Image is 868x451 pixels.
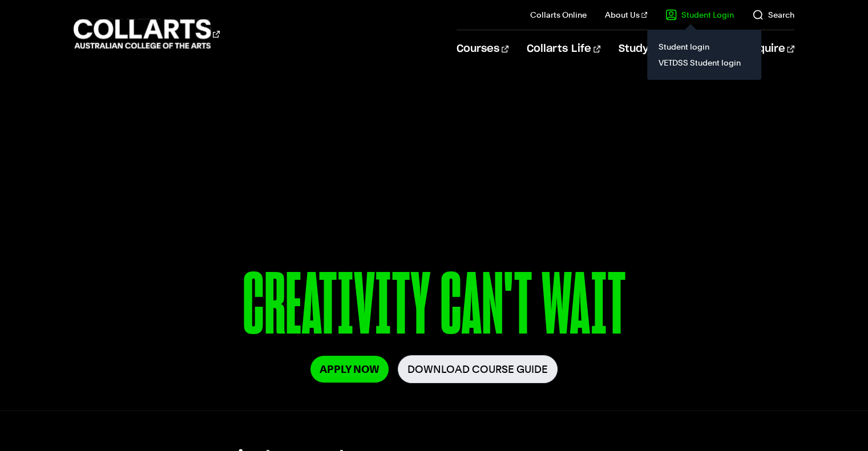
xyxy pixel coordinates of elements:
a: Search [752,9,794,21]
a: Student Login [665,9,734,21]
a: Collarts Life [527,30,600,68]
a: Apply Now [310,356,389,383]
a: VETDSS Student login [656,55,752,71]
a: Download Course Guide [398,355,558,383]
a: Study Information [619,30,726,68]
p: CREATIVITY CAN'T WAIT [97,261,771,355]
div: Go to homepage [74,18,220,50]
a: About Us [605,9,647,21]
a: Collarts Online [530,9,587,21]
a: Enquire [745,30,794,68]
a: Courses [457,30,508,68]
a: Student login [656,39,752,55]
